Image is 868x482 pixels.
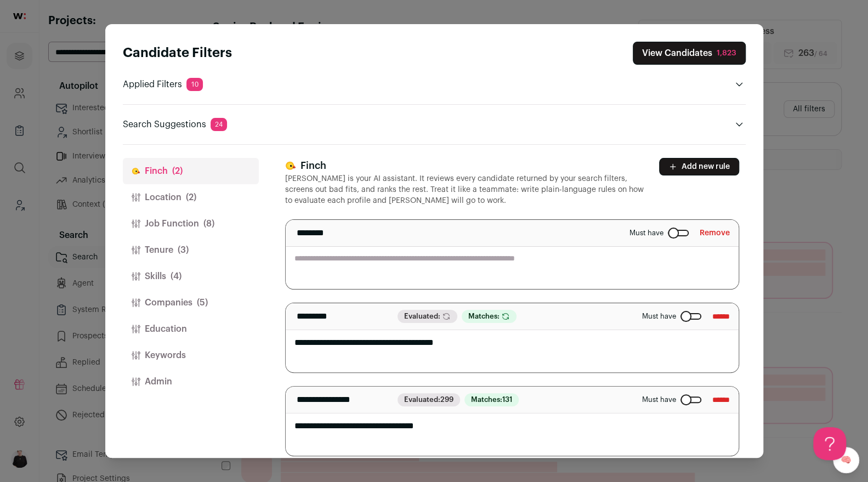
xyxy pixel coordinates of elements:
span: Matches: [462,310,517,324]
button: Keywords [123,342,259,368]
button: Add new rule [659,158,739,175]
span: 10 [186,78,203,91]
span: (2) [172,165,183,178]
span: Must have [642,395,676,404]
span: (3) [178,243,189,257]
span: (5) [197,296,208,309]
span: (8) [203,217,214,230]
button: Location(2) [123,184,259,211]
span: Matches: [464,393,519,406]
p: Search Suggestions [123,118,227,131]
button: Companies(5) [123,290,259,316]
button: Tenure(3) [123,237,259,263]
strong: Candidate Filters [123,47,232,60]
button: Finch(2) [123,158,259,184]
span: Evaluated: [398,310,457,324]
p: Applied Filters [123,78,203,91]
button: Education [123,316,259,342]
h3: Finch [285,158,646,173]
button: Skills(4) [123,263,259,290]
a: 🧠 [833,447,859,473]
span: 24 [211,118,227,131]
span: 299 [440,396,453,403]
span: (4) [171,270,181,283]
span: Must have [642,312,676,321]
iframe: Help Scout Beacon - Open [813,427,846,460]
span: Evaluated: [398,393,460,406]
span: 131 [502,396,512,403]
button: Admin [123,368,259,395]
p: [PERSON_NAME] is your AI assistant. It reviews every candidate returned by your search filters, s... [285,173,646,206]
span: (2) [186,191,196,204]
button: Remove [700,224,730,242]
div: 1,823 [717,48,736,59]
button: Close search preferences [633,42,746,65]
span: Must have [629,229,663,237]
button: Job Function(8) [123,211,259,237]
button: Open applied filters [733,78,746,91]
